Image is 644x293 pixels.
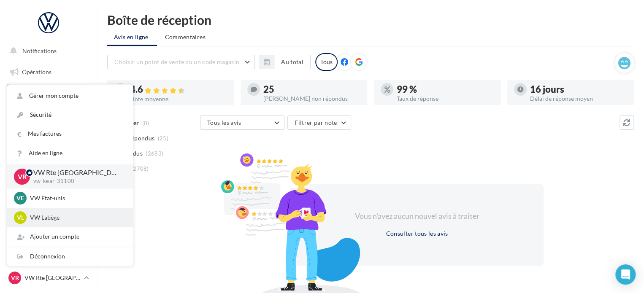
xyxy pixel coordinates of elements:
[17,213,24,222] span: VL
[30,194,123,202] p: VW Etat-unis
[5,106,92,124] a: Visibilité en ligne
[5,148,92,165] a: Contacts
[7,247,133,266] div: Déconnexion
[33,168,119,177] p: VW Rte [GEOGRAPHIC_DATA]
[22,68,51,75] span: Opérations
[18,172,27,181] span: VR
[263,85,360,94] div: 25
[22,47,57,54] span: Notifications
[260,55,311,69] button: Au total
[287,116,351,130] button: Filtrer par note
[33,177,119,185] p: vw-kear-31100
[131,165,149,172] span: (2708)
[615,264,636,285] div: Open Intercom Messenger
[5,169,92,186] a: Médiathèque
[107,55,255,69] button: Choisir un point de vente ou un code magasin
[5,84,92,102] a: Boîte de réception
[7,105,133,124] a: Sécurité
[530,85,627,94] div: 16 jours
[7,86,133,105] a: Gérer mon compte
[207,119,241,126] span: Tous les avis
[165,33,206,40] span: Commentaires
[274,55,311,69] button: Au total
[315,53,338,71] div: Tous
[130,96,227,102] div: Note moyenne
[30,213,123,222] p: VW Labège
[344,211,490,222] div: Vous n'avez aucun nouvel avis à traiter
[5,127,92,145] a: Campagnes
[7,227,133,246] div: Ajouter un compte
[16,194,24,202] span: VE
[530,96,627,102] div: Délai de réponse moyen
[5,63,92,81] a: Opérations
[11,274,19,282] span: VR
[200,116,284,130] button: Tous les avis
[115,134,154,142] span: Non répondus
[382,228,451,239] button: Consulter tous les avis
[146,150,163,157] span: (2683)
[397,85,494,94] div: 99 %
[397,96,494,102] div: Taux de réponse
[7,270,90,286] a: VR VW Rte [GEOGRAPHIC_DATA]
[263,96,360,102] div: [PERSON_NAME] non répondus
[7,144,133,163] a: Aide en ligne
[5,210,92,235] a: PLV et print personnalisable
[107,13,634,26] div: Boîte de réception
[7,124,133,143] a: Mes factures
[158,135,168,142] span: (25)
[130,85,227,94] div: 4.6
[114,58,239,65] span: Choisir un point de vente ou un code magasin
[5,190,92,207] a: Calendrier
[5,42,89,60] button: Notifications
[5,239,92,263] a: Campagnes DataOnDemand
[24,274,81,282] p: VW Rte [GEOGRAPHIC_DATA]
